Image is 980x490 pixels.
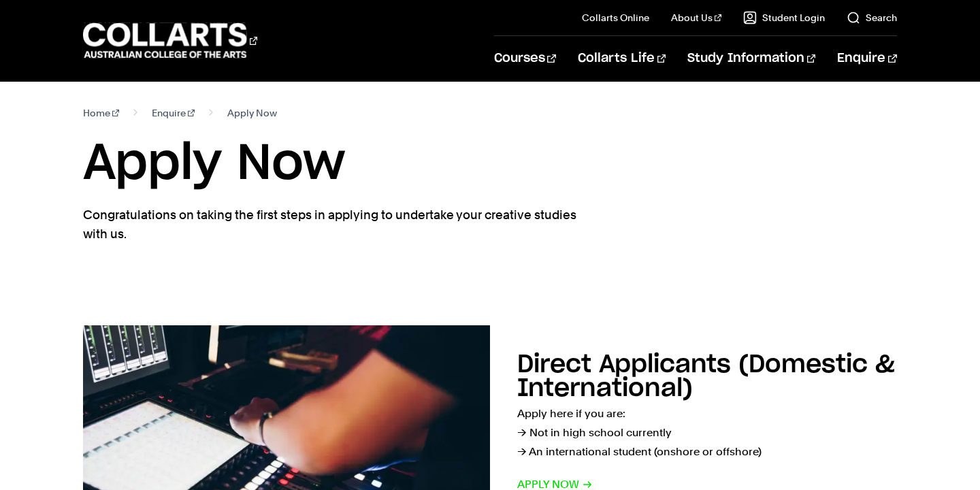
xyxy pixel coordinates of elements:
p: Apply here if you are: → Not in high school currently → An international student (onshore or offs... [517,404,897,461]
p: Congratulations on taking the first steps in applying to undertake your creative studies with us. [83,206,580,244]
a: Study Information [687,36,815,81]
a: Enquire [152,103,195,122]
a: Home [83,103,119,122]
a: Enquire [837,36,896,81]
div: Go to homepage [83,21,257,60]
a: Search [847,11,897,24]
h2: Direct Applicants (Domestic & International) [517,353,895,401]
a: Collarts Life [578,36,666,81]
a: Courses [494,36,556,81]
span: Apply Now [227,103,277,122]
a: Student Login [743,11,825,24]
a: Collarts Online [582,11,649,24]
a: About Us [671,11,721,24]
h1: Apply Now [83,133,896,195]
